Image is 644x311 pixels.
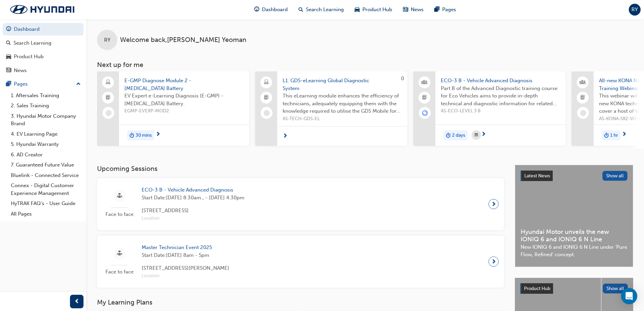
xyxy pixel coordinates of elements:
[629,4,641,16] button: RY
[6,54,11,60] span: car-icon
[102,183,499,225] a: Face to faceECO-3 B - Vehicle Advanced DiagnosisStart Date:[DATE] 8:30am , - [DATE] 4:30pm[STREET...
[14,53,44,61] div: Product Hub
[411,6,424,14] span: News
[422,93,427,102] span: booktick-icon
[142,244,229,251] span: Master Technician Event 2025
[117,192,122,200] span: sessionType_FACE_TO_FACE-icon
[142,215,244,222] span: Location
[14,80,28,88] div: Pages
[97,298,504,306] h3: My Learning Plans
[142,272,229,280] span: Location
[76,80,81,89] span: up-icon
[515,165,633,267] a: Latest NewsShow allHyundai Motor unveils the new IONIQ 6 and IONIQ 6 N LineNew IONIQ 6 and IONIQ ...
[283,133,288,139] span: next-icon
[521,243,627,259] span: New IONIQ 6 and IONIQ 6 N Line under ‘Pure Flow, Refined’ concept.
[102,241,499,282] a: Face to faceMaster Technician Event 2025Start Date:[DATE] 8am - 5pm[STREET_ADDRESS][PERSON_NAME]L...
[283,115,402,123] span: AS-TECH-GDS-EL
[8,150,84,160] a: 6. AD Creator
[102,210,136,218] span: Face to face
[603,284,628,293] button: Show all
[8,170,84,181] a: Bluelink - Connected Service
[422,78,427,87] span: people-icon
[124,107,244,115] span: EGMP-EVEXP-MOD2
[8,160,84,170] a: 7. Guaranteed Future Value
[86,61,644,69] h3: Next up for me
[362,6,392,14] span: Product Hub
[580,110,586,116] span: learningRecordVerb_NONE-icon
[446,131,451,140] span: duration-icon
[120,36,246,44] span: Welcome back , [PERSON_NAME] Yeoman
[124,77,244,92] span: E-GMP Diagnose Module 2 - [MEDICAL_DATA] Battery
[401,75,404,82] span: 0
[631,6,638,14] span: RY
[124,92,244,107] span: EV Expert e-Learning Diagnosis (E-GMP) - [MEDICAL_DATA] Battery.
[524,173,550,179] span: Latest News
[8,129,84,139] a: 4. EV Learning Page
[452,132,465,139] span: 2 days
[74,297,79,306] span: prev-icon
[6,40,11,46] span: search-icon
[422,110,428,116] span: learningRecordVerb_ENROLL-icon
[142,186,244,194] span: ECO-3 B - Vehicle Advanced Diagnosis
[442,6,456,14] span: Pages
[8,180,84,198] a: Connex - Digital Customer Experience Management
[14,39,51,47] div: Search Learning
[8,101,84,111] a: 2. Sales Training
[142,207,244,215] span: [STREET_ADDRESS]
[604,131,609,140] span: duration-icon
[3,78,84,90] button: Pages
[97,71,249,146] a: E-GMP Diagnose Module 2 - [MEDICAL_DATA] BatteryEV Expert e-Learning Diagnosis (E-GMP) - [MEDICAL...
[403,5,408,14] span: news-icon
[3,2,81,17] img: Trak
[102,268,136,276] span: Face to face
[255,71,407,146] a: 0L1. GDS-eLearning Global Diagnostic SystemThis eLearning module enhances the efficiency of techn...
[283,92,402,115] span: This eLearning module enhances the efficiency of technicians, adequately equipping them with the ...
[521,228,627,243] span: Hyundai Motor unveils the new IONIQ 6 and IONIQ 6 N Line
[6,81,11,87] span: pages-icon
[14,67,27,74] div: News
[413,71,566,146] a: ECO-3 B - Vehicle Advanced DiagnosisPart B of the Advanced Diagnostic training course for Eco Veh...
[580,78,585,87] span: people-icon
[622,132,627,138] span: next-icon
[156,132,161,138] span: next-icon
[481,132,486,138] span: next-icon
[264,78,269,87] span: laptop-icon
[299,5,303,14] span: search-icon
[429,3,461,17] a: pages-iconPages
[306,6,344,14] span: Search Learning
[106,78,111,87] span: laptop-icon
[520,283,628,294] a: Product HubShow all
[142,264,229,272] span: [STREET_ADDRESS][PERSON_NAME]
[117,249,122,258] span: sessionType_FACE_TO_FACE-icon
[106,93,111,102] span: booktick-icon
[8,139,84,150] a: 5. Hyundai Warranty
[521,171,627,181] a: Latest NewsShow all
[262,6,288,14] span: Dashboard
[8,198,84,209] a: HyTRAK FAQ's - User Guide
[264,93,269,102] span: booktick-icon
[283,77,402,92] span: L1. GDS-eLearning Global Diagnostic System
[264,110,270,116] span: learningRecordVerb_NONE-icon
[293,3,349,17] a: search-iconSearch Learning
[610,132,618,139] span: 1 hr
[104,36,111,44] span: RY
[3,50,84,63] a: Product Hub
[475,131,478,139] span: calendar-icon
[249,3,293,17] a: guage-iconDashboard
[8,209,84,219] a: All Pages
[621,288,637,304] div: Open Intercom Messenger
[580,93,585,102] span: booktick-icon
[3,64,84,77] a: News
[355,5,360,14] span: car-icon
[142,251,229,259] span: Start Date: [DATE] 8am - 5pm
[398,3,429,17] a: news-iconNews
[3,22,84,78] button: DashboardSearch LearningProduct HubNews
[441,85,560,108] span: Part B of the Advanced Diagnostic training course for Eco Vehicles aims to provide in-depth techn...
[6,26,11,32] span: guage-icon
[441,107,560,115] span: AS-ECO-LEVEL 3 B
[602,171,628,181] button: Show all
[524,286,550,291] span: Product Hub
[349,3,398,17] a: car-iconProduct Hub
[136,132,152,139] span: 30 mins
